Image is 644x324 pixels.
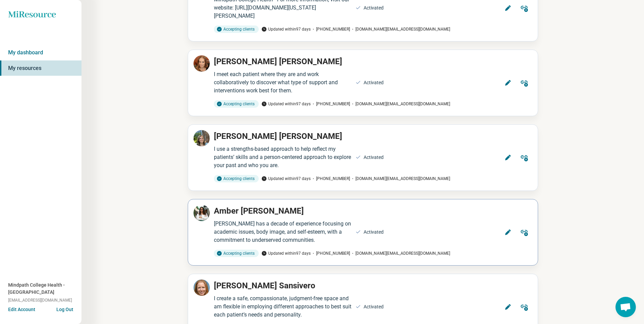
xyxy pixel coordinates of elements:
div: Activated [364,303,384,310]
span: Updated within 97 days [261,250,311,256]
div: Accepting clients [214,175,259,182]
div: Activated [364,154,384,161]
span: [DOMAIN_NAME][EMAIL_ADDRESS][DOMAIN_NAME] [350,101,450,107]
span: [PHONE_NUMBER] [311,176,350,182]
div: I meet each patient where they are and work collaboratively to discover what type of support and ... [214,70,351,95]
button: Edit Account [8,306,35,313]
span: [DOMAIN_NAME][EMAIL_ADDRESS][DOMAIN_NAME] [350,176,450,182]
div: Accepting clients [214,25,259,33]
div: Accepting clients [214,250,259,257]
div: Activated [364,4,384,12]
p: [PERSON_NAME] Sansivero [214,280,315,292]
span: [PHONE_NUMBER] [311,26,350,32]
span: [PHONE_NUMBER] [311,101,350,107]
span: Mindpath College Health - [GEOGRAPHIC_DATA] [8,282,81,296]
span: Updated within 97 days [261,101,311,107]
div: Activated [364,79,384,86]
p: [PERSON_NAME] [PERSON_NAME] [214,55,342,68]
div: Accepting clients [214,100,259,108]
span: Updated within 97 days [261,176,311,182]
div: I use a strengths-based approach to help reflect my patients’ skills and a person-centered approa... [214,145,351,169]
p: Amber [PERSON_NAME] [214,205,304,217]
span: Updated within 97 days [261,26,311,32]
div: Activated [364,229,384,236]
span: [PHONE_NUMBER] [311,250,350,256]
p: [PERSON_NAME] [PERSON_NAME] [214,130,342,142]
div: [PERSON_NAME] has a decade of experience focusing on academic issues, body image, and self-esteem... [214,220,351,244]
button: Log Out [56,306,73,311]
span: [EMAIL_ADDRESS][DOMAIN_NAME] [8,297,72,303]
span: [DOMAIN_NAME][EMAIL_ADDRESS][DOMAIN_NAME] [350,250,450,256]
span: [DOMAIN_NAME][EMAIL_ADDRESS][DOMAIN_NAME] [350,26,450,32]
div: Open chat [615,297,636,317]
div: I create a safe, compassionate, judgment-free space and am flexible in employing different approa... [214,294,351,319]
